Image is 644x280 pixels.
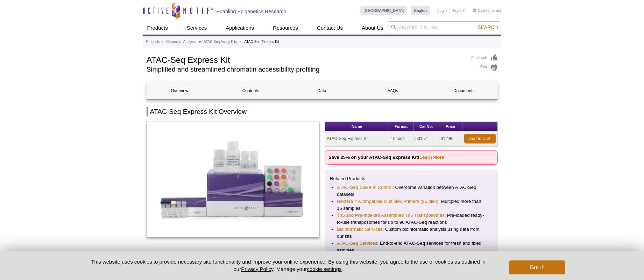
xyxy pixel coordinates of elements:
li: | [449,6,450,15]
input: Keyword, Cat. No. [388,21,501,33]
li: : Overcome variation between ATAC-Seq datasets [337,184,486,198]
h2: Simplified and streamlined chromatin accessibility profiling [147,66,465,73]
p: This website uses cookies to provide necessary site functionality and improve your online experie... [79,258,498,273]
td: $1,480 [439,131,462,146]
th: Format [389,122,414,131]
a: Login [437,8,447,13]
a: Nextera™-Compatible Multiplex Primers (96 plex) [337,198,438,205]
a: ATAC-Seq Assay Kits [204,39,237,45]
button: Search [475,24,500,30]
a: Resources [269,21,302,35]
th: Price [439,122,462,131]
a: About Us [358,21,388,35]
p: Related Products: [330,175,493,182]
a: English [411,6,430,15]
a: Products [143,21,172,35]
li: : Pre-loaded ready-to-use transposomes for up to 96 ATAC-Seq reactions [337,212,486,226]
a: Overview [147,82,213,99]
li: : Multiplex more than 16 samples [337,198,486,212]
img: ATAC-Seq Express Kit [147,121,320,237]
button: Got it! [509,260,565,274]
td: ATAC-Seq Express Kit [325,131,389,146]
a: Feedback [472,54,498,62]
li: ATAC-Seq Express Kit [244,40,279,44]
h2: ATAC-Seq Express Kit Overview [147,107,498,116]
a: Add to Cart [464,134,496,143]
td: 16 rxns [389,131,414,146]
li: » [240,40,242,44]
a: Data [289,82,355,99]
img: Your Cart [473,8,476,12]
a: Products [146,39,160,45]
a: Applications [221,21,258,35]
li: » [199,40,201,44]
span: Search [477,24,498,30]
a: Tn5 and Pre-indexed Assembled Tn5 Transposomes [337,212,445,219]
h2: Enabling Epigenetics Research [217,8,286,15]
a: Cart [473,8,485,13]
a: Contact Us [313,21,347,35]
a: Register [452,8,466,13]
a: ATAC-Seq Services [337,240,377,247]
th: Cat No. [414,122,439,131]
strong: Save 25% on your ATAC-Seq Express Kit! [328,155,444,160]
a: [GEOGRAPHIC_DATA] [360,6,408,15]
a: Print [472,64,498,71]
a: Chromatin Analysis [166,39,196,45]
li: : Custom bioinformatic analysis using data from our kits [337,226,486,240]
button: cookie settings [307,266,341,272]
li: (0 items) [473,6,501,15]
th: Name [325,122,389,131]
a: Learn More [419,155,444,160]
a: Documents [431,82,497,99]
li: » [162,40,164,44]
a: ATAC-Seq Spike-In Control [337,184,392,191]
a: Bioinformatic Services [337,226,382,233]
a: Privacy Policy [241,266,273,272]
a: Services [183,21,211,35]
li: : End-to-end ATAC-Seq services for fresh and fixed samples [337,240,486,254]
a: FAQs [360,82,426,99]
a: Contents [218,82,284,99]
td: 53157 [414,131,439,146]
h1: ATAC-Seq Express Kit [147,54,465,65]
